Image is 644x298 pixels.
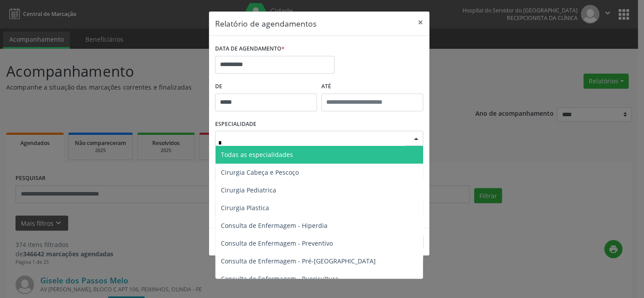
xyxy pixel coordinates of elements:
[221,186,276,194] span: Cirurgia Pediatrica
[215,118,256,131] label: ESPECIALIDADE
[221,150,293,159] span: Todas as especialidades
[215,42,285,56] label: DATA DE AGENDAMENTO
[221,221,328,230] span: Consulta de Enfermagem - Hiperdia
[215,18,316,29] h5: Relatório de agendamentos
[221,168,299,176] span: Cirurgia Cabeça e Pescoço
[221,239,333,247] span: Consulta de Enfermagem - Preventivo
[215,80,317,94] label: De
[221,274,339,283] span: Consulta de Enfermagem - Puericultura
[221,257,376,265] span: Consulta de Enfermagem - Pré-[GEOGRAPHIC_DATA]
[321,80,423,94] label: ATÉ
[412,12,429,33] button: Close
[221,204,269,212] span: Cirurgia Plastica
